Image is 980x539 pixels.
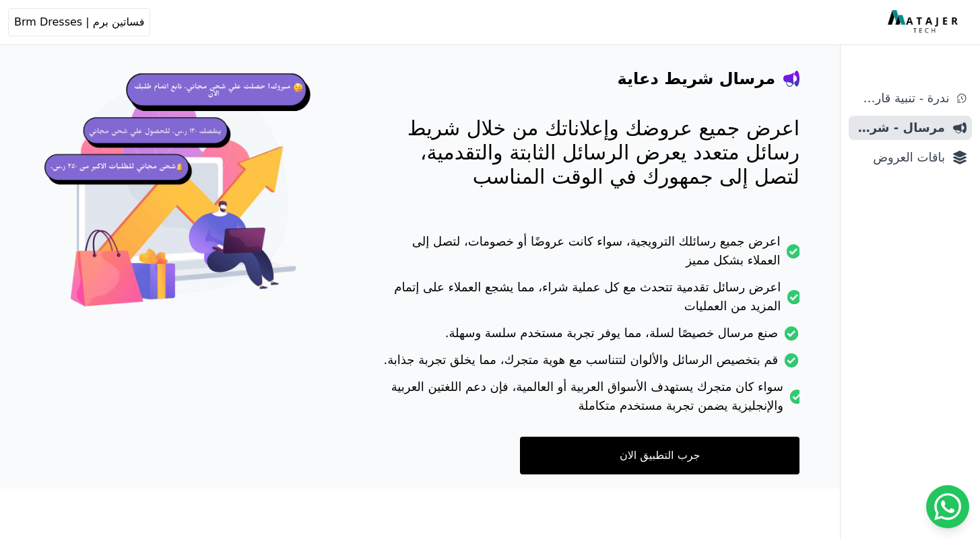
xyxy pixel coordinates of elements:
[381,324,799,351] li: صنع مرسال خصيصًا لسلة، مما يوفر تجربة مستخدم سلسة وسهلة.
[381,116,799,189] p: اعرض جميع عروضك وإعلاناتك من خلال شريط رسائل متعدد يعرض الرسائل الثابتة والتقدمية، لتصل إلى جمهور...
[14,14,144,30] span: فساتين برم | Brm Dresses
[854,118,945,137] span: مرسال - شريط دعاية
[381,351,799,378] li: قم بتخصيص الرسائل والألوان لتتناسب مع هوية متجرك، مما يخلق تجربة جذابة.
[520,437,799,474] a: جرب التطبيق الان
[8,8,150,36] button: فساتين برم | Brm Dresses
[618,68,775,89] h4: مرسال شريط دعاية
[888,10,961,34] img: MatajerTech Logo
[854,89,949,108] span: ندرة - تنبية قارب علي النفاذ
[381,378,799,423] li: سواء كان متجرك يستهدف الأسواق العربية أو العالمية، فإن دعم اللغتين العربية والإنجليزية يضمن تجربة...
[381,232,799,278] li: اعرض جميع رسائلك الترويجية، سواء كانت عروضًا أو خصومات، لتصل إلى العملاء بشكل مميز
[381,278,799,324] li: اعرض رسائل تقدمية تتحدث مع كل عملية شراء، مما يشجع العملاء على إتمام المزيد من العمليات
[854,148,945,167] span: باقات العروض
[40,57,327,343] img: hero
